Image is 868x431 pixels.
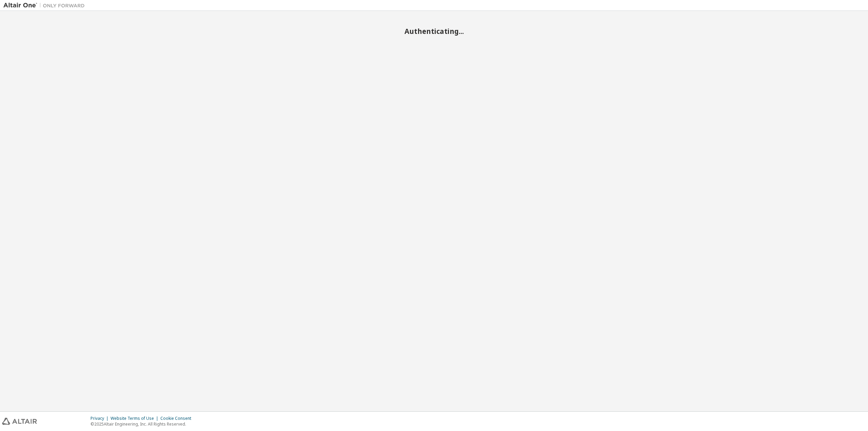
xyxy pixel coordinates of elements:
h2: Authenticating... [3,27,865,36]
div: Website Terms of Use [111,416,160,421]
img: altair_logo.svg [2,418,37,425]
img: Altair One [3,2,88,9]
div: Privacy [91,416,111,421]
div: Cookie Consent [160,416,195,421]
p: © 2025 Altair Engineering, Inc. All Rights Reserved. [91,421,195,427]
